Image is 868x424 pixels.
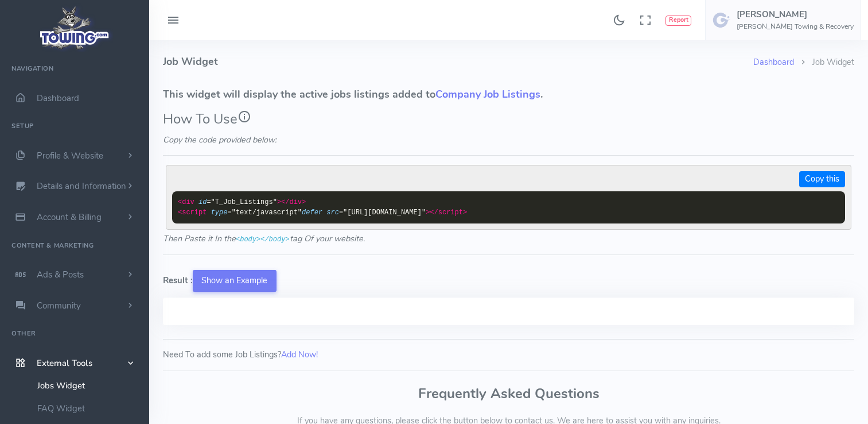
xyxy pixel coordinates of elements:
li: Job Widget [794,56,854,69]
span: Account & Billing [37,211,102,223]
img: logo [36,3,114,52]
code: ></div> [277,198,306,206]
pre: ="T_Job_Listings" ="text/javascript" ="[URL][DOMAIN_NAME]" [172,191,845,223]
h3: Frequently Asked Questions [163,386,854,401]
i: Copy the code provided below: [163,134,277,145]
a: Company Job Listings [435,87,540,101]
i: defer [302,209,322,217]
h6: [PERSON_NAME] Towing & Recovery [737,23,854,30]
a: Jobs Widget [29,374,149,397]
span: External Tools [37,357,92,369]
code: <div [178,198,194,206]
h5: Result : [163,270,854,292]
i: id [198,198,207,206]
h5: [PERSON_NAME] [737,10,854,19]
h4: This widget will display the active jobs listings added to . [163,89,854,101]
code: <body></body> [236,236,290,244]
button: Report [665,16,691,26]
legend: How To Use [163,106,854,129]
a: FAQ Widget [29,397,149,420]
a: Dashboard [753,56,794,68]
span: Profile & Website [37,150,103,161]
button: Show an Example [193,270,277,292]
span: Details and Information [37,181,126,192]
i: src [326,209,339,217]
i: Then Paste it In the tag Of your website. [163,233,365,244]
footer: Need To add some Job Listings? [163,349,854,361]
img: user-image [713,11,731,29]
i: type [211,209,228,217]
button: Copy this [799,171,845,187]
span: Dashboard [37,92,79,104]
h4: Job Widget [163,40,753,83]
a: Add Now! [281,349,318,360]
code: <script [178,209,207,217]
span: Ads & Posts [37,269,84,280]
code: ></script> [426,209,467,217]
span: Community [37,300,81,311]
